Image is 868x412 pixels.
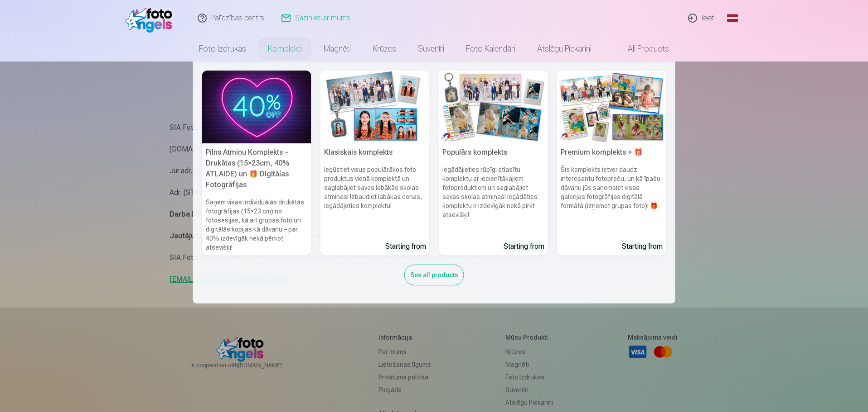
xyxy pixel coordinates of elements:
h5: Pilns Atmiņu Komplekts – Drukātas (15×23cm, 40% ATLAIDE) un 🎁 Digitālas Fotogrāfijas [202,143,311,194]
div: See all products [404,265,464,285]
a: Pilns Atmiņu Komplekts – Drukātas (15×23cm, 40% ATLAIDE) un 🎁 Digitālas Fotogrāfijas Pilns Atmiņu... [202,71,311,256]
img: Premium komplekts + 🎁 [557,71,666,143]
div: Starting from [504,241,544,252]
h6: Iegādājieties rūpīgi atlasītu komplektu ar iecienītākajiem fotoproduktiem un saglabājiet savas sk... [439,161,548,237]
h5: Premium komplekts + 🎁 [557,143,666,161]
img: Pilns Atmiņu Komplekts – Drukātas (15×23cm, 40% ATLAIDE) un 🎁 Digitālas Fotogrāfijas [202,71,311,143]
a: Suvenīri [407,36,455,62]
img: Populārs komplekts [439,71,548,143]
a: Foto izdrukas [188,36,257,62]
a: Klasiskais komplektsKlasiskais komplektsIegūstiet visus populārākos foto produktus vienā komplekt... [320,71,430,256]
h6: Iegūstiet visus populārākos foto produktus vienā komplektā un saglabājiet savas labākās skolas at... [320,161,430,237]
h5: Klasiskais komplekts [320,143,430,161]
img: /fa1 [125,4,177,33]
a: Atslēgu piekariņi [526,36,602,62]
h5: Populārs komplekts [439,143,548,161]
a: See all products [404,270,464,279]
a: All products [602,36,680,62]
img: Klasiskais komplekts [320,71,430,143]
a: Premium komplekts + 🎁 Premium komplekts + 🎁Šis komplekts ietver daudz interesantu fotopreču, un k... [557,71,666,256]
a: Krūzes [362,36,407,62]
a: Foto kalendāri [455,36,526,62]
a: Magnēti [313,36,362,62]
a: Populārs komplektsPopulārs komplektsIegādājieties rūpīgi atlasītu komplektu ar iecienītākajiem fo... [439,71,548,256]
h6: Šis komplekts ietver daudz interesantu fotopreču, un kā īpašu dāvanu jūs saņemsiet visas galerija... [557,161,666,237]
div: Starting from [622,241,663,252]
a: Komplekti [257,36,313,62]
div: Starting from [385,241,426,252]
h6: Saņem visas individuālās drukātās fotogrāfijas (15×23 cm) no fotosesijas, kā arī grupas foto un d... [202,194,311,256]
